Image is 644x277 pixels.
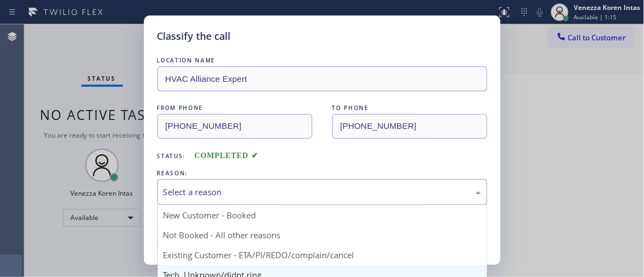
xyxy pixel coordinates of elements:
input: To phone [332,114,487,139]
div: FROM PHONE [157,102,312,114]
div: Select a reason [163,186,481,198]
span: COMPLETED [194,151,259,160]
div: TO PHONE [332,102,487,114]
span: Status: [157,152,186,160]
div: Not Booked - All other reasons [158,225,487,245]
div: Existing Customer - ETA/PI/REDO/complain/cancel [158,245,487,265]
div: New Customer - Booked [158,205,487,225]
h5: Classify the call [157,29,231,44]
div: LOCATION NAME [157,55,487,66]
div: REASON: [157,168,487,179]
input: From phone [157,114,312,139]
